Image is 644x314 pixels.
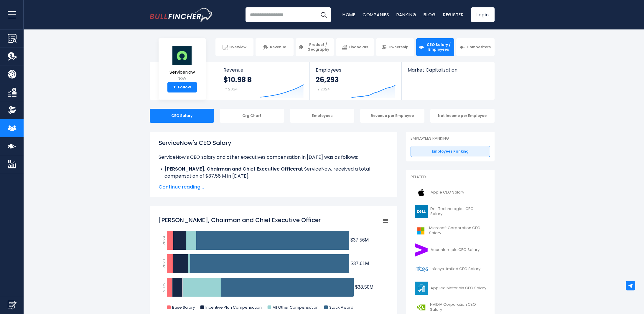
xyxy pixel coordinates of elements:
img: DELL logo [414,205,429,218]
small: NOW [169,76,195,81]
span: Apple CEO Salary [431,190,464,195]
span: Dell Technologies CEO Salary [430,206,486,217]
img: Bullfincher logo [150,8,213,22]
a: ServiceNow NOW [169,45,195,82]
a: Accenture plc CEO Salary [411,242,490,258]
span: Continue reading... [159,184,388,191]
h1: ServiceNow's CEO Salary [159,138,388,147]
strong: $10.98 B [223,75,252,84]
span: Employees [316,67,396,73]
a: Overview [215,38,253,56]
a: Employees 26,293 FY 2024 [310,62,401,100]
text: Stock Award [329,305,353,310]
span: Ownership [388,45,409,49]
img: ACN logo [414,243,429,257]
tspan: [PERSON_NAME], Chairman and Chief Executive Officer [159,216,321,224]
a: Applied Materials CEO Salary [411,280,490,296]
tspan: $37.61M [350,261,369,266]
strong: 26,293 [316,75,339,84]
img: NVDA logo [414,301,428,314]
span: Microsoft Corporation CEO Salary [429,226,487,236]
small: FY 2024 [316,87,330,92]
a: Ranking [396,11,416,18]
span: Overview [229,45,246,49]
p: Employees Ranking [411,136,490,141]
span: Revenue [223,67,304,73]
b: [PERSON_NAME], Chairman and Chief Executive Officer [164,166,298,172]
text: All Other Compensation [272,305,318,310]
a: Register [443,11,464,18]
span: Accenture plc CEO Salary [431,247,480,252]
a: Microsoft Corporation CEO Salary [411,223,490,239]
div: Employees [290,109,354,123]
img: AAPL logo [414,186,429,199]
div: CEO Salary [150,109,214,123]
div: Revenue per Employee [360,109,424,123]
img: INFY logo [414,262,429,276]
div: Org Chart [220,109,284,123]
span: Product / Geography [305,42,331,52]
a: CEO Salary / Employees [416,38,454,56]
strong: + [173,85,176,90]
text: 2022 [161,282,167,292]
button: Search [316,7,331,22]
span: Infosys Limited CEO Salary [431,267,480,272]
a: Dell Technologies CEO Salary [411,204,490,220]
p: ServiceNow's CEO salary and other executives compensation in [DATE] was as follows: [159,154,388,161]
span: Competitors [467,45,491,49]
small: FY 2024 [223,87,238,92]
a: Blog [424,11,436,18]
text: 2023 [161,259,167,268]
a: Ownership [376,38,414,56]
a: Companies [363,11,389,18]
text: 2024 [161,236,167,245]
p: Related [411,175,490,180]
span: Financials [349,45,368,49]
a: Financials [336,38,374,56]
span: Market Capitalization [408,67,488,73]
li: at ServiceNow, received a total compensation of $37.56 M in [DATE]. [159,166,388,180]
div: Net Income per Employee [430,109,495,123]
text: Incentive Plan Compensation [205,305,261,310]
a: Apple CEO Salary [411,184,490,201]
span: Revenue [270,45,286,49]
img: MSFT logo [414,224,427,237]
a: Infosys Limited CEO Salary [411,261,490,277]
a: +Follow [167,82,197,92]
img: AMAT logo [414,282,429,295]
span: ServiceNow [169,70,195,75]
a: Login [471,7,495,22]
a: Revenue [256,38,294,56]
tspan: $38.50M [355,285,373,290]
a: Employees Ranking [411,146,490,157]
a: Product / Geography [296,38,334,56]
span: CEO Salary / Employees [426,42,452,52]
a: Competitors [456,38,494,56]
span: Applied Materials CEO Salary [431,286,486,291]
tspan: $37.56M [350,237,368,242]
img: Ownership [8,106,17,115]
span: NVIDIA Corporation CEO Salary [430,302,487,312]
text: Base Salary [172,305,195,310]
a: Market Capitalization [402,62,494,83]
a: Go to homepage [150,8,213,22]
a: Home [342,11,355,18]
a: Revenue $10.98 B FY 2024 [218,62,310,100]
